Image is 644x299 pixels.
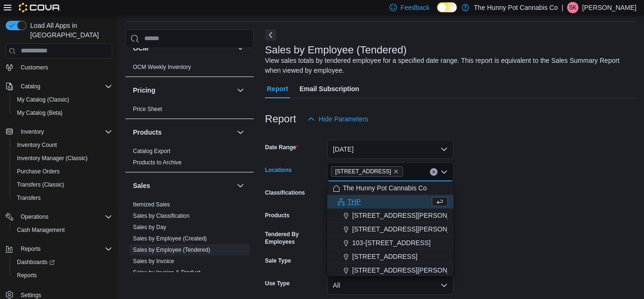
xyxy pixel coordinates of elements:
a: Sales by Employee (Tendered) [133,247,210,253]
button: Pricing [235,85,246,96]
button: The Hunny Pot Cannabis Co [327,181,454,195]
a: OCM Weekly Inventory [133,64,191,70]
p: | [561,2,563,13]
a: Sales by Employee (Created) [133,235,207,242]
span: 103-[STREET_ADDRESS] [352,238,431,248]
span: [STREET_ADDRESS][PERSON_NAME] [352,211,472,220]
span: THP [347,197,361,206]
h3: Pricing [133,85,155,95]
span: Feedback [401,3,429,12]
span: Purchase Orders [17,168,60,175]
a: Purchase Orders [13,166,64,177]
span: My Catalog (Beta) [13,107,112,119]
button: Reports [2,242,116,256]
a: Cash Management [13,224,68,236]
button: Next [265,29,276,41]
button: Reports [9,269,116,282]
span: Reports [17,243,112,255]
button: My Catalog (Beta) [9,106,116,120]
input: Dark Mode [437,2,457,12]
span: Email Subscription [299,79,359,98]
span: Inventory Count [17,141,57,149]
span: Transfers (Classic) [13,179,112,190]
span: Report [267,79,288,98]
span: Reports [21,245,41,253]
button: Close list of options [440,168,448,176]
h3: Sales [133,181,150,190]
button: [STREET_ADDRESS][PERSON_NAME] [327,264,454,277]
h3: Report [265,113,296,125]
span: Catalog Export [133,147,170,155]
button: Customers [2,60,116,74]
div: Sarah Kailan [567,2,578,13]
span: Transfers (Classic) [17,181,64,188]
button: Catalog [17,81,44,92]
span: Cash Management [13,224,112,236]
span: [STREET_ADDRESS][PERSON_NAME] [352,224,472,234]
label: Use Type [265,280,289,287]
span: [STREET_ADDRESS] [352,252,417,261]
span: Dashboards [17,258,55,266]
a: Inventory Count [13,139,61,151]
span: Customers [17,61,112,73]
button: Transfers [9,191,116,205]
span: OCM Weekly Inventory [133,63,191,71]
span: Inventory Manager (Classic) [13,153,112,164]
button: Transfers (Classic) [9,178,116,191]
span: Inventory Count [13,139,112,151]
span: Cash Management [17,226,65,234]
button: Reports [17,243,44,255]
button: Operations [17,211,52,222]
button: OCM [133,43,233,53]
h3: Sales by Employee (Tendered) [265,44,407,56]
span: Operations [21,213,49,221]
button: Catalog [2,80,116,93]
span: Purchase Orders [13,166,112,177]
a: Transfers (Classic) [13,179,68,190]
button: 103-[STREET_ADDRESS] [327,236,454,250]
a: My Catalog (Beta) [13,107,66,119]
span: The Hunny Pot Cannabis Co [343,183,427,193]
button: [DATE] [327,140,454,159]
button: Products [133,128,233,137]
a: Price Sheet [133,106,162,112]
button: Purchase Orders [9,165,116,178]
a: Dashboards [13,256,58,268]
span: Dark Mode [437,12,438,13]
span: My Catalog (Beta) [17,109,63,117]
button: Clear input [430,168,438,176]
button: Sales [133,181,233,190]
span: Operations [17,211,112,222]
label: Classifications [265,189,305,196]
span: Catalog [21,83,40,90]
span: Hide Parameters [319,114,368,124]
span: Price Sheet [133,105,162,113]
div: OCM [125,61,254,77]
span: Sales by Day [133,223,166,231]
div: Products [125,145,254,172]
span: [STREET_ADDRESS][PERSON_NAME] [352,265,472,275]
div: View sales totals by tendered employee for a specified date range. This report is equivalent to t... [265,56,632,76]
span: Settings [21,291,41,299]
h3: OCM [133,43,149,53]
span: My Catalog (Classic) [17,96,69,103]
a: Products to Archive [133,159,182,166]
button: Pricing [133,85,233,95]
div: Pricing [125,103,254,119]
label: Date Range [265,144,298,151]
button: All [327,276,454,295]
button: Inventory Manager (Classic) [9,152,116,165]
a: Sales by Invoice & Product [133,269,200,276]
button: Remove 2173 Yonge St from selection in this group [393,169,399,174]
a: Inventory Manager (Classic) [13,153,91,164]
a: Dashboards [9,256,116,269]
button: [STREET_ADDRESS][PERSON_NAME] [327,209,454,222]
a: My Catalog (Classic) [13,94,73,105]
span: Transfers [13,192,112,204]
button: [STREET_ADDRESS] [327,250,454,264]
button: Sales [235,180,246,191]
button: Cash Management [9,223,116,237]
button: THP [327,195,454,209]
span: Itemized Sales [133,201,170,208]
span: My Catalog (Classic) [13,94,112,105]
